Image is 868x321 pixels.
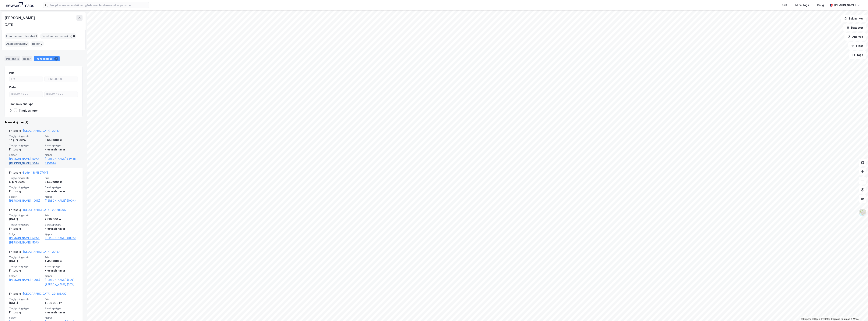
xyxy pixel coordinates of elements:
div: [DATE] [9,259,42,263]
span: Selger [9,274,42,278]
span: Pris [45,256,78,259]
span: Selger [9,233,42,236]
div: 3 560 000 kr [45,180,78,184]
span: 1 [36,34,37,38]
div: 6 650 000 kr [45,138,78,142]
div: Hjemmelshaver [45,189,78,194]
div: Transaksjoner [34,56,60,61]
a: [GEOGRAPHIC_DATA], 30/67 [23,250,60,253]
div: Hjemmelshaver [45,147,78,152]
div: Transaksjoner (7) [5,120,83,125]
a: [PERSON_NAME] (50%), [9,236,42,240]
div: Hjemmelshaver [45,226,78,231]
a: [PERSON_NAME] (100%) [45,198,78,203]
span: Tinglysningstype [9,186,42,189]
img: Z [859,209,866,216]
div: Eiendommer (Indirekte) : [40,33,76,39]
span: Kjøper [45,195,78,198]
span: Kjøper [45,274,78,278]
span: Eierskapstype [45,307,78,310]
div: Dato [9,85,16,90]
span: Tinglysningstype [9,223,42,226]
span: Tinglysningsdato [9,298,42,301]
input: Søk på adresse, matrikkel, gårdeiere, leietakere eller personer [48,2,149,8]
input: Til 6650000 [44,76,78,82]
span: Pris [45,176,78,180]
div: Portefølje [5,56,20,61]
div: Kart [782,3,787,7]
div: Bolig [817,3,824,7]
a: Mapbox [801,318,811,320]
div: Aksjeeierskap : [5,41,29,47]
div: Tinglysninger [19,109,38,112]
span: Kjøper [45,153,78,157]
span: Pris [45,135,78,138]
span: Selger [9,316,42,319]
span: Tinglysningsdato [9,256,42,259]
span: Selger [9,153,42,157]
span: 0 [26,41,28,46]
div: 17. juni 2024 [9,138,42,142]
span: Kjøper [45,316,78,319]
span: Eierskapstype [45,186,78,189]
span: 0 [73,34,75,38]
a: [GEOGRAPHIC_DATA], 29/285/0/7 [23,292,67,295]
div: 1 900 000 kr [45,301,78,305]
div: 7 [54,57,58,61]
div: [DATE] [9,301,42,305]
span: Tinglysningstype [9,307,42,310]
a: [PERSON_NAME] Lovise S (100%) [45,157,78,166]
div: Transaksjonstype [9,102,34,106]
span: Pris [45,214,78,217]
span: Tinglysningstype [9,265,42,268]
div: [PERSON_NAME] [5,15,36,21]
a: Improve this map [831,318,850,320]
button: Filter [848,42,866,50]
div: Fritt salg - [9,208,67,214]
div: Hjemmelshaver [45,310,78,315]
iframe: Chat Widget [849,303,868,321]
span: Tinglysningsdato [9,214,42,217]
div: Pris [9,71,14,75]
div: 5. juni 2024 [9,180,42,184]
div: Fritt salg - [9,170,48,176]
button: Datasett [843,24,866,31]
input: DD.MM.YYYY [9,91,43,97]
a: OpenStreetMap [812,318,831,320]
span: Kjøper [45,233,78,236]
div: Fritt salg [9,268,42,273]
a: [GEOGRAPHIC_DATA], 29/285/0/7 [23,208,67,211]
a: [PERSON_NAME] (50%), [45,278,78,282]
div: [PERSON_NAME] [834,3,856,7]
img: logo.a4113a55bc3d86da70a041830d287a7e.svg [6,2,34,8]
a: Bodø, 138/1897/0/5 [23,171,48,174]
a: [PERSON_NAME] (50%) [9,240,42,245]
div: Mine Tags [796,3,809,7]
span: Tinglysningsdato [9,176,42,180]
span: Tinglysningstype [9,144,42,147]
a: [GEOGRAPHIC_DATA], 30/67 [23,129,60,132]
div: Kontrollprogram for chat [849,303,868,321]
button: Bokmerker [841,15,866,22]
div: 2 710 000 kr [45,217,78,222]
a: [PERSON_NAME] (50%) [45,282,78,287]
div: Fritt salg [9,189,42,194]
div: Fritt salg [9,226,42,231]
span: Eierskapstype [45,144,78,147]
div: Fritt salg [9,147,42,152]
div: Fritt salg - [9,291,67,298]
span: Selger [9,195,42,198]
button: Analyse [845,33,866,41]
div: Fritt salg - [9,128,60,135]
span: Pris [45,298,78,301]
a: [PERSON_NAME] (50%) [9,161,42,166]
div: Roller [22,56,32,61]
div: Fritt salg [9,310,42,315]
div: [DATE] [9,217,42,222]
div: [DATE] [5,22,13,27]
div: Hjemmelshaver [45,268,78,273]
input: DD.MM.YYYY [44,91,78,97]
a: [PERSON_NAME] (100%) [9,198,42,203]
div: Roller : [31,41,44,47]
div: 4 450 000 kr [45,259,78,263]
